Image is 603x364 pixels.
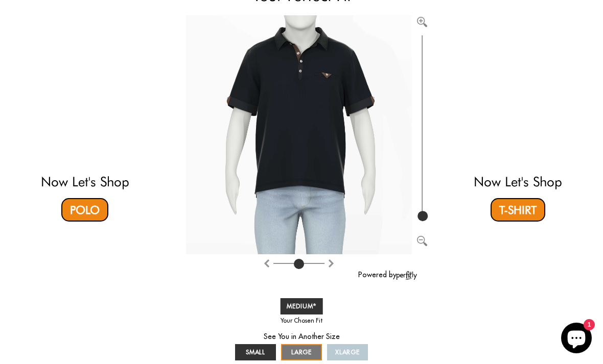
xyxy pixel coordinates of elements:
[327,257,335,269] button: Rotate counter clockwise
[417,234,427,245] button: Zoom out
[281,298,323,314] a: MEDIUM
[61,198,108,222] a: Polo
[327,259,335,268] img: Rotate counter clockwise
[417,17,427,27] img: Zoom in
[263,259,271,268] img: Rotate clockwise
[246,348,266,356] span: SMALL
[417,236,427,246] img: Zoom out
[263,257,271,269] button: Rotate clockwise
[287,302,317,310] span: MEDIUM
[491,198,545,222] a: T-Shirt
[417,15,427,26] button: Zoom in
[474,174,562,189] a: Now Let's Shop
[335,348,360,356] span: XLARGE
[397,271,417,280] img: perfitly-logo_73ae6c82-e2e3-4a36-81b1-9e913f6ac5a1.png
[358,270,417,279] a: Powered by
[186,15,412,254] img: Brand%2fOtero%2f10004-v2-R%2f56%2f7-L%2fAv%2f29df0c06-7dea-11ea-9f6a-0e35f21fd8c2%2fBlack%2f1%2ff...
[41,174,129,189] a: Now Let's Shop
[281,344,322,360] a: LARGE
[327,344,368,360] a: XLARGE
[558,323,595,356] inbox-online-store-chat: Shopify online store chat
[235,344,276,360] a: SMALL
[291,348,312,356] span: LARGE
